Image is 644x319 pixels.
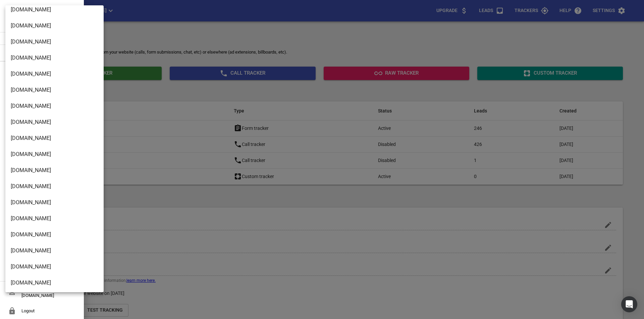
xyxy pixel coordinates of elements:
li: [DOMAIN_NAME] [5,259,109,275]
li: [DOMAIN_NAME] [5,34,109,50]
li: [DOMAIN_NAME] [5,146,109,162]
li: [DOMAIN_NAME] [5,98,109,114]
li: [DOMAIN_NAME] [5,243,109,259]
li: [DOMAIN_NAME] [5,275,109,291]
li: [DOMAIN_NAME] [5,291,109,307]
div: Open Intercom Messenger [621,296,637,312]
li: [DOMAIN_NAME] [5,2,109,18]
li: [DOMAIN_NAME] [5,130,109,146]
li: [DOMAIN_NAME] [5,194,109,211]
li: [DOMAIN_NAME] [5,178,109,194]
li: [DOMAIN_NAME] [5,227,109,243]
li: [DOMAIN_NAME] [5,18,109,34]
li: [DOMAIN_NAME] [5,211,109,227]
li: [DOMAIN_NAME] [5,66,109,82]
li: [DOMAIN_NAME] [5,50,109,66]
li: [DOMAIN_NAME] [5,114,109,130]
li: [DOMAIN_NAME] [5,82,109,98]
li: [DOMAIN_NAME] [5,162,109,178]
